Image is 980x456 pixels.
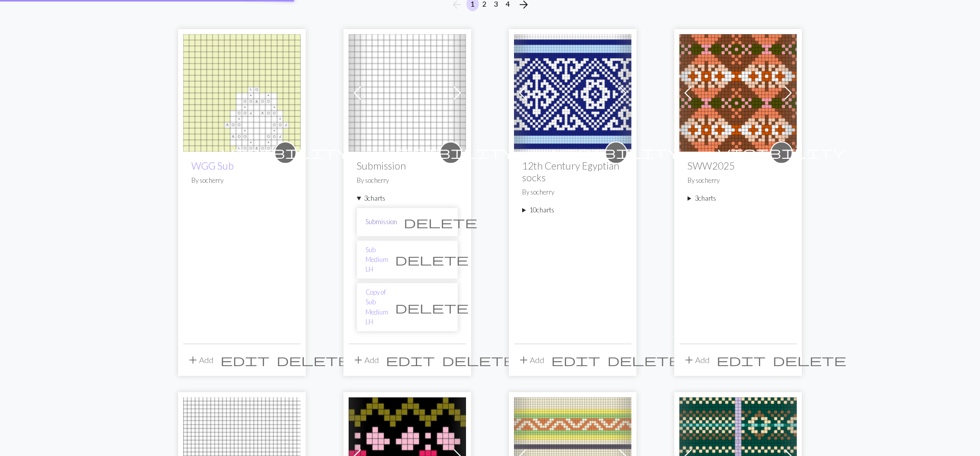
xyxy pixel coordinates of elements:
i: Edit [717,354,766,366]
img: Submission [349,34,466,152]
span: edit [386,353,435,367]
summary: 3charts [688,194,789,203]
h2: 12th Century Egyptian socks [522,160,623,183]
button: Delete chart [388,298,475,317]
summary: 3charts [357,194,458,203]
button: Delete chart [388,250,475,269]
a: WGG Sub [191,160,234,172]
img: WGG Sub [183,34,301,152]
summary: 10charts [522,205,623,215]
span: visibility [222,145,349,160]
button: Delete [769,350,850,370]
img: 12th Century Egyptian socks [514,34,631,152]
button: Delete chart [397,212,484,232]
span: visibility [552,145,680,160]
p: By socherry [522,187,623,197]
button: Delete [438,350,519,370]
i: Edit [386,354,435,366]
h2: Submission [357,160,458,172]
a: SWW2025 [679,87,797,97]
p: By socherry [357,176,458,185]
a: Submission [365,217,397,227]
span: add [683,353,695,367]
i: private [222,142,349,163]
span: edit [717,353,766,367]
span: add [187,353,199,367]
p: By socherry [191,176,292,185]
button: Edit [713,350,769,370]
span: visibility [387,145,514,160]
button: Add [679,350,713,370]
a: Submission [349,87,466,97]
i: Edit [551,354,600,366]
a: Copy of Sub Medium LH [365,287,388,327]
span: delete [773,353,846,367]
a: WGG Sub [183,87,301,97]
button: Add [183,350,217,370]
span: delete [404,215,477,229]
span: delete [395,252,469,267]
button: Edit [217,350,273,370]
span: delete [607,353,681,367]
a: Sub Medium LH [365,245,388,275]
i: private [387,142,514,163]
i: private [718,142,845,163]
button: Add [349,350,382,370]
p: By socherry [688,176,789,185]
span: add [352,353,364,367]
button: Edit [548,350,604,370]
a: 12th Century Egyptian socks [514,87,631,97]
button: Add [514,350,548,370]
button: Delete [273,350,354,370]
span: edit [220,353,269,367]
i: private [552,142,680,163]
span: add [518,353,530,367]
button: Delete [604,350,684,370]
span: edit [551,353,600,367]
img: SWW2025 [679,34,797,152]
i: Edit [220,354,269,366]
h2: SWW2025 [688,160,789,172]
span: delete [395,300,469,315]
span: delete [277,353,350,367]
span: delete [442,353,516,367]
span: visibility [718,145,845,160]
button: Edit [382,350,438,370]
